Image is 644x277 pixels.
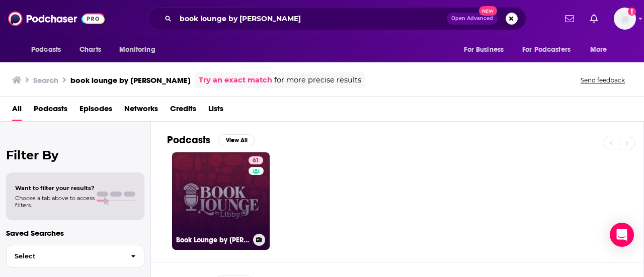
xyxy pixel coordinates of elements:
span: For Podcasters [522,43,571,57]
p: Saved Searches [6,228,144,238]
a: 61Book Lounge by [PERSON_NAME] [172,152,270,250]
span: Podcasts [31,43,61,57]
img: User Profile [614,8,636,30]
a: All [12,101,22,121]
h2: Podcasts [167,134,210,146]
a: Networks [124,101,158,121]
h3: Search [33,75,58,85]
button: Show profile menu [614,8,636,30]
span: for more precise results [274,74,361,86]
h3: book lounge by [PERSON_NAME] [70,75,191,85]
a: Show notifications dropdown [561,10,578,27]
span: Logged in as mdekoning [614,8,636,30]
svg: Add a profile image [628,8,636,16]
a: Try an exact match [199,74,272,86]
button: open menu [457,40,516,59]
span: 61 [253,156,259,166]
a: Charts [73,40,107,59]
a: PodcastsView All [167,134,255,146]
span: Monitoring [119,43,155,57]
span: Open Advanced [451,16,493,21]
h3: Book Lounge by [PERSON_NAME] [176,236,249,244]
img: Podchaser - Follow, Share and Rate Podcasts [8,9,105,28]
button: View All [218,134,255,146]
a: Credits [170,101,196,121]
button: Open AdvancedNew [447,13,498,25]
a: Show notifications dropdown [586,10,602,27]
a: Podcasts [34,101,67,121]
span: New [479,6,497,16]
a: 61 [249,156,263,164]
button: open menu [112,40,168,59]
input: Search podcasts, credits, & more... [176,11,447,27]
span: More [590,43,607,57]
a: Episodes [79,101,112,121]
button: Select [6,245,144,267]
button: open menu [516,40,585,59]
button: Send feedback [578,76,628,84]
span: For Business [464,43,504,57]
span: Choose a tab above to access filters. [15,195,95,209]
div: Open Intercom Messenger [610,223,634,247]
a: Lists [208,101,223,121]
span: Want to filter your results? [15,184,95,192]
span: Select [7,253,123,259]
button: open menu [583,40,620,59]
div: Search podcasts, credits, & more... [148,7,526,30]
button: open menu [24,40,74,59]
span: Charts [79,43,101,57]
h2: Filter By [6,148,144,162]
